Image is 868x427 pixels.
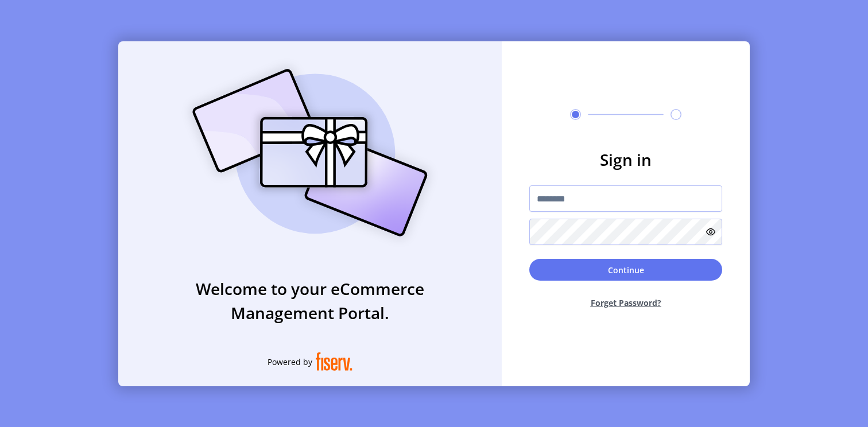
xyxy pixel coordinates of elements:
[529,288,722,318] button: Forget Password?
[118,277,502,325] h3: Welcome to your eCommerce Management Portal.
[268,356,312,368] span: Powered by
[175,56,445,249] img: card_Illustration.svg
[529,259,722,281] button: Continue
[529,147,722,172] h3: Sign in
